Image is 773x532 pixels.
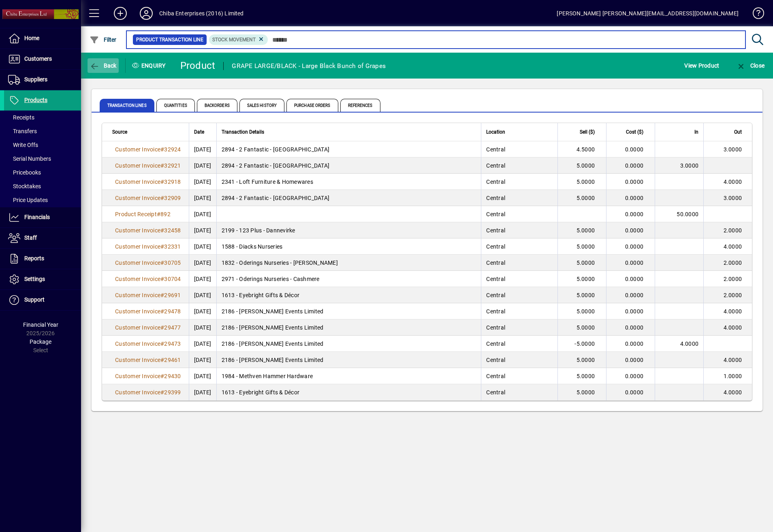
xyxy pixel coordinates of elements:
[189,238,216,255] td: [DATE]
[286,99,338,112] span: Purchase Orders
[164,227,181,234] span: 32458
[486,195,505,201] span: Central
[724,276,742,282] span: 2.0000
[486,308,505,315] span: Central
[160,195,164,201] span: #
[107,6,133,21] button: Add
[4,179,81,193] a: Stocktakes
[557,319,606,336] td: 5.0000
[112,210,173,219] a: Product Receipt#892
[232,60,386,72] div: GRAPE LARGE/BLACK - Large Black Bunch of Grapes
[216,141,481,157] td: 2894 - 2 Fantastic - [GEOGRAPHIC_DATA]
[194,128,204,136] span: Date
[557,174,606,190] td: 5.0000
[486,389,505,396] span: Central
[557,287,606,303] td: 5.0000
[112,128,184,136] div: Source
[557,352,606,368] td: 5.0000
[115,324,160,331] span: Customer Invoice
[164,389,181,396] span: 29399
[194,128,211,136] div: Date
[4,193,81,207] a: Price Updates
[112,388,184,397] a: Customer Invoice#29399
[189,287,216,303] td: [DATE]
[164,324,181,331] span: 29477
[160,308,164,315] span: #
[115,276,160,282] span: Customer Invoice
[8,142,38,148] span: Write Offs
[557,384,606,400] td: 5.0000
[724,324,742,331] span: 4.0000
[112,372,184,381] a: Customer Invoice#29430
[486,357,505,363] span: Central
[4,138,81,152] a: Write Offs
[606,206,655,222] td: 0.0000
[580,128,595,136] span: Sell ($)
[115,243,160,250] span: Customer Invoice
[724,308,742,315] span: 4.0000
[724,227,742,234] span: 2.0000
[164,292,181,298] span: 29691
[112,258,184,267] a: Customer Invoice#30705
[4,70,81,90] a: Suppliers
[160,260,164,266] span: #
[557,336,606,352] td: -5.0000
[734,58,767,73] button: Close
[160,357,164,363] span: #
[606,352,655,368] td: 0.0000
[180,59,216,72] div: Product
[8,128,37,134] span: Transfers
[88,58,119,73] button: Back
[164,179,181,185] span: 32918
[189,222,216,238] td: [DATE]
[606,303,655,319] td: 0.0000
[126,59,174,72] div: Enquiry
[112,145,184,154] a: Customer Invoice#32924
[724,260,742,266] span: 2.0000
[115,340,160,347] span: Customer Invoice
[728,58,773,73] app-page-header-button: Close enquiry
[684,59,719,72] span: View Product
[486,162,505,169] span: Central
[8,183,41,189] span: Stocktakes
[209,34,268,45] mat-chip: Product Transaction Type: Stock movement
[112,275,184,283] a: Customer Invoice#30704
[557,7,739,20] div: [PERSON_NAME] [PERSON_NAME][EMAIL_ADDRESS][DOMAIN_NAME]
[486,227,505,234] span: Central
[24,255,44,262] span: Reports
[557,303,606,319] td: 5.0000
[24,55,52,62] span: Customers
[4,269,81,289] a: Settings
[4,124,81,138] a: Transfers
[557,222,606,238] td: 5.0000
[557,238,606,255] td: 5.0000
[112,355,184,364] a: Customer Invoice#29461
[189,174,216,190] td: [DATE]
[486,128,553,136] div: Location
[112,161,184,170] a: Customer Invoice#32921
[115,195,160,201] span: Customer Invoice
[606,319,655,336] td: 0.0000
[606,384,655,400] td: 0.0000
[606,157,655,174] td: 0.0000
[486,324,505,331] span: Central
[189,303,216,319] td: [DATE]
[189,352,216,368] td: [DATE]
[724,292,742,298] span: 2.0000
[160,211,171,217] span: 892
[626,128,643,136] span: Cost ($)
[24,76,47,83] span: Suppliers
[4,49,81,69] a: Customers
[8,155,51,162] span: Serial Numbers
[4,111,81,124] a: Receipts
[115,146,160,153] span: Customer Invoice
[606,141,655,157] td: 0.0000
[156,99,195,112] span: Quantities
[563,128,602,136] div: Sell ($)
[216,384,481,400] td: 1613 - Eyebright Gifts & Décor
[160,324,164,331] span: #
[30,338,51,345] span: Package
[4,152,81,166] a: Serial Numbers
[164,373,181,379] span: 29430
[486,243,505,250] span: Central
